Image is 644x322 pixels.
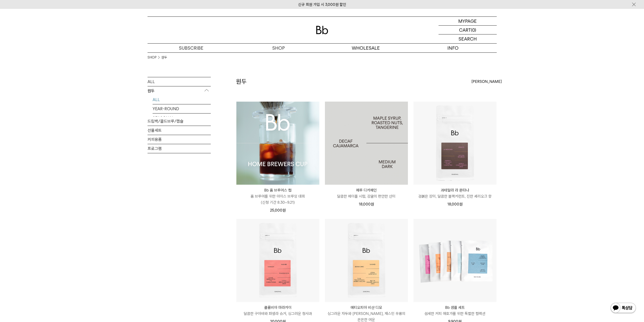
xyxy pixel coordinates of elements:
[236,193,319,205] p: 홈 브루어를 위한 아이스 브루잉 대회 (신청 기간 8.30~9.21)
[325,219,408,302] img: 에티오피아 비샨 디모
[413,187,496,193] p: 과테말라 라 몬타냐
[270,208,286,213] span: 25,000
[322,44,409,52] p: WHOLESALE
[458,17,477,25] p: MYPAGE
[298,2,346,7] a: 신규 회원 가입 시 3,000원 할인
[148,135,211,144] a: 커피용품
[413,219,496,302] img: Bb 샘플 세트
[148,55,156,60] a: SHOP
[439,17,497,26] a: MYPAGE
[459,202,463,206] span: 원
[236,219,319,302] img: 콜롬비아 마라카이
[282,208,286,213] span: 원
[471,26,476,34] p: (0)
[413,193,496,199] p: 검붉은 장미, 달콤한 블랙커런트, 진한 셰리오크 향
[153,95,211,104] a: ALL
[325,193,408,199] p: 달콤한 메이플 시럽, 감귤의 편안한 산미
[325,102,408,185] a: 페루 디카페인
[153,104,211,113] a: YEAR-ROUND
[413,305,496,317] a: Bb 샘플 세트 섬세한 커피 애호가를 위한 특별한 컬렉션
[413,311,496,317] p: 섬세한 커피 애호가를 위한 특별한 컬렉션
[413,102,496,185] img: 과테말라 라 몬타냐
[161,55,167,60] a: 원두
[236,187,319,193] p: Bb 홈 브루어스 컵
[371,202,374,206] span: 원
[236,187,319,205] a: Bb 홈 브루어스 컵 홈 브루어를 위한 아이스 브루잉 대회(신청 기간 8.30~9.21)
[610,302,636,314] img: 카카오톡 채널 1:1 채팅 버튼
[359,202,374,206] span: 18,000
[413,187,496,199] a: 과테말라 라 몬타냐 검붉은 장미, 달콤한 블랙커런트, 진한 셰리오크 향
[471,79,502,85] span: [PERSON_NAME]
[409,44,497,52] p: INFO
[325,187,408,199] a: 페루 디카페인 달콤한 메이플 시럽, 감귤의 편안한 산미
[148,144,211,153] a: 프로그램
[148,86,211,96] p: 원두
[235,44,322,52] a: SHOP
[236,305,319,317] a: 콜롬비아 마라카이 달콤한 구아바와 파넬라 슈거, 싱그러운 청사과
[439,26,497,34] a: CART (0)
[148,117,211,126] a: 드립백/콜드브루/캡슐
[236,311,319,317] p: 달콤한 구아바와 파넬라 슈거, 싱그러운 청사과
[325,305,408,311] p: 에티오피아 비샨 디모
[459,26,471,34] p: CART
[148,44,235,52] a: SUBSCRIBE
[447,202,463,206] span: 18,000
[148,77,211,86] a: ALL
[148,126,211,135] a: 선물세트
[316,26,328,34] img: 로고
[236,102,319,185] img: Bb 홈 브루어스 컵
[413,305,496,311] p: Bb 샘플 세트
[325,102,408,185] img: 1000000082_add2_057.jpg
[459,34,477,43] p: SEARCH
[236,77,247,86] h2: 원두
[236,305,319,311] p: 콜롬비아 마라카이
[153,113,211,122] a: SEASONAL
[325,187,408,193] p: 페루 디카페인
